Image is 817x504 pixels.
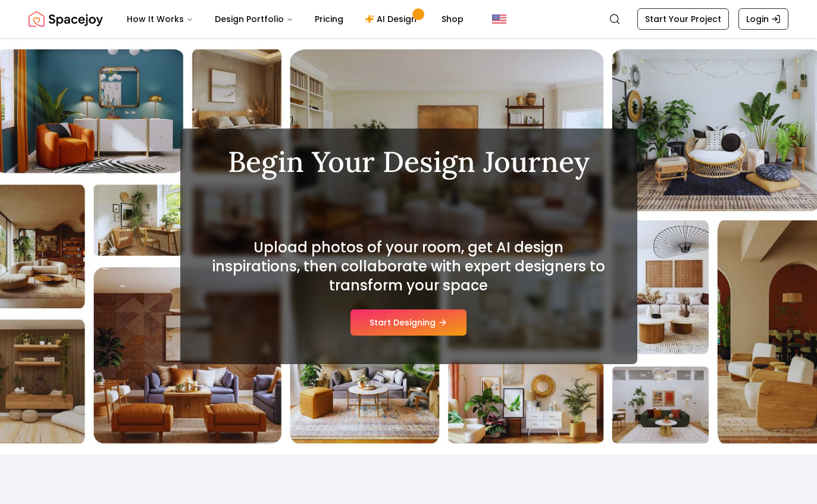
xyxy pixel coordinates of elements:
button: Start Designing [350,309,467,336]
img: United States [492,12,506,26]
a: AI Design [355,7,430,31]
h2: Upload photos of your room, get AI design inspirations, then collaborate with expert designers to... [209,238,609,295]
a: Start Your Project [637,8,729,30]
a: Spacejoy [29,7,103,31]
a: Login [738,8,788,30]
button: Design Portfolio [205,7,303,31]
a: Pricing [305,7,353,31]
h1: Begin Your Design Journey [209,148,609,176]
a: Shop [432,7,473,31]
img: Spacejoy Logo [29,7,103,31]
nav: Main [117,7,473,31]
button: How It Works [117,7,203,31]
